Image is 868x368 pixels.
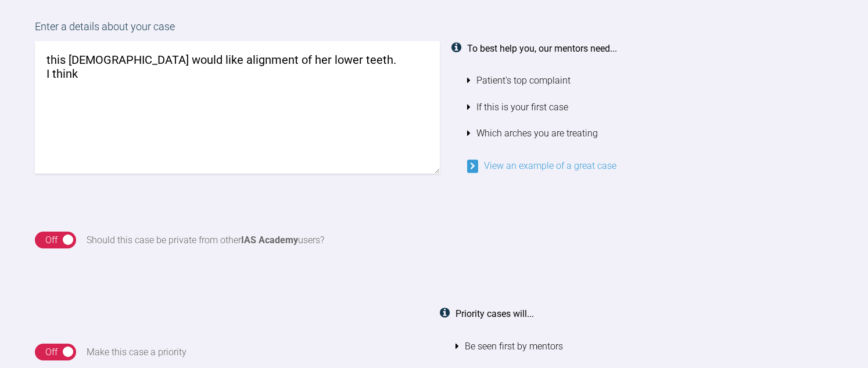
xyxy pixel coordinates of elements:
strong: IAS Academy [241,234,298,246]
div: Make this case a priority [87,345,186,360]
li: If this is your first case [467,94,833,121]
div: Should this case be private from other users? [87,233,324,248]
li: Patient's top complaint [467,67,833,94]
div: Off [45,345,58,360]
strong: To best help you, our mentors need... [467,43,617,54]
li: Be seen first by mentors [455,333,833,360]
label: Enter a details about your case [35,19,833,41]
textarea: this [DEMOGRAPHIC_DATA] would like alignment of her lower teeth. I think [35,41,440,174]
div: Off [45,233,58,248]
li: Which arches you are treating [467,120,833,147]
a: View an example of a great case [467,160,616,171]
strong: Priority cases will... [455,308,534,319]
